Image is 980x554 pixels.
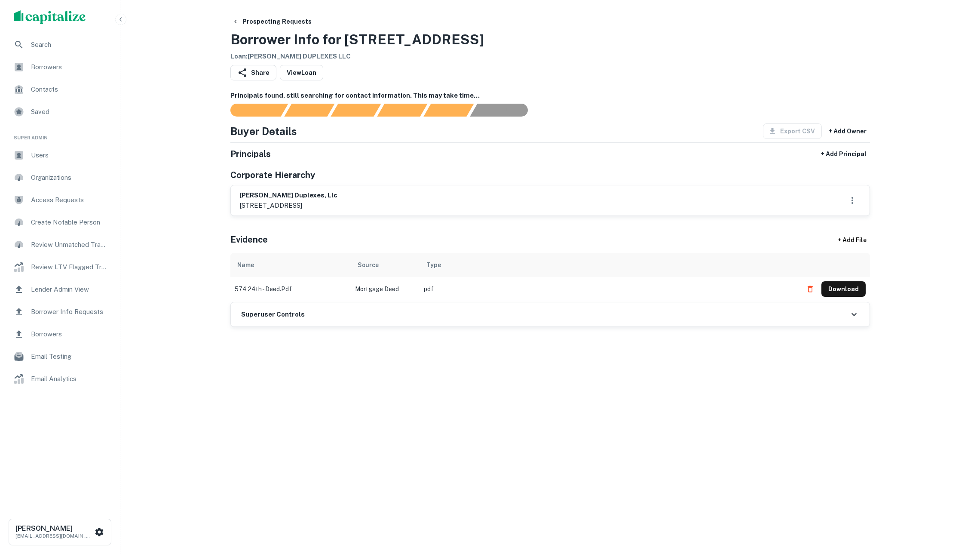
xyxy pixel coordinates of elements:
h6: [PERSON_NAME] [15,525,93,532]
a: Borrower Info Requests [7,302,113,322]
li: Super Admin [7,124,113,145]
p: [EMAIL_ADDRESS][DOMAIN_NAME] [15,532,93,540]
span: Borrowers [31,329,108,339]
button: Prospecting Requests [229,14,315,29]
div: Documents found, AI parsing details... [331,104,381,117]
div: Name [237,260,254,270]
a: Contacts [7,79,113,100]
div: Your request is received and processing... [284,104,334,117]
h6: [PERSON_NAME] duplexes, llc [239,191,337,200]
h5: Evidence [230,233,268,246]
a: Users [7,145,113,166]
button: + Add Owner [825,123,870,139]
span: Contacts [31,84,108,95]
h6: Principals found, still searching for contact information. This may take time... [230,91,870,101]
h4: Buyer Details [230,123,297,139]
th: Name [230,253,351,277]
div: Sending borrower request to AI... [220,104,285,117]
button: + Add Principal [818,146,870,162]
a: Lender Admin View [7,279,113,300]
h5: Corporate Hierarchy [230,169,315,182]
span: Access Requests [31,195,108,205]
span: Review Unmatched Transactions [31,240,108,250]
iframe: Chat Widget [937,485,980,526]
div: Principals found, AI now looking for contact information... [377,104,427,117]
span: Search [31,40,108,50]
a: Saved [7,102,113,122]
div: Principals found, still searching for contact information. This may take time... [423,104,474,117]
button: Share [230,65,276,80]
span: Review LTV Flagged Transactions [31,262,108,272]
a: Create Notable Person [7,212,113,233]
span: Lender Admin View [31,284,108,295]
td: pdf [420,277,798,301]
td: Mortgage Deed [351,277,420,301]
a: Review LTV Flagged Transactions [7,257,113,277]
h3: Borrower Info for [STREET_ADDRESS] [230,29,484,50]
a: Review Unmatched Transactions [7,234,113,255]
a: Search [7,34,113,55]
span: Borrower Info Requests [31,307,108,317]
span: Email Analytics [31,374,108,384]
h6: Loan : [PERSON_NAME] DUPLEXES LLC [230,52,484,62]
div: AI fulfillment process complete. [470,104,538,117]
a: Email Analytics [7,369,113,389]
span: Saved [31,107,108,117]
h6: Superuser Controls [241,310,305,320]
div: scrollable content [230,253,870,301]
div: Source [358,260,379,270]
a: Borrowers [7,324,113,345]
button: Delete file [802,282,818,296]
p: [STREET_ADDRESS] [239,200,337,211]
a: ViewLoan [280,65,323,80]
h5: Principals [230,148,271,160]
span: Create Notable Person [31,217,108,228]
span: Organizations [31,172,108,183]
span: Users [31,150,108,160]
th: Type [420,253,798,277]
a: Borrowers [7,57,113,77]
span: Email Testing [31,351,108,362]
div: + Add File [822,232,882,248]
a: Access Requests [7,190,113,210]
td: 574 24th - deed.pdf [230,277,351,301]
th: Source [351,253,420,277]
span: Borrowers [31,62,108,72]
img: capitalize-logo.png [14,10,86,24]
a: Organizations [7,167,113,188]
a: Email Testing [7,346,113,367]
button: Download [821,281,866,297]
div: Type [426,260,441,270]
button: [PERSON_NAME][EMAIL_ADDRESS][DOMAIN_NAME] [9,519,111,545]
